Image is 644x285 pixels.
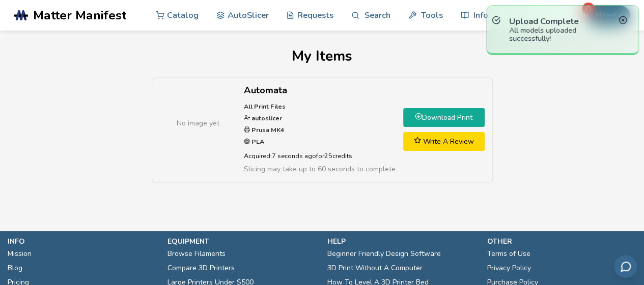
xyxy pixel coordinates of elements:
[250,114,282,122] strong: autoslicer
[250,137,264,146] strong: PLA
[327,247,441,261] a: Beginner Friendly Design Software
[8,261,22,275] a: Blog
[8,247,32,261] a: Mission
[244,150,396,161] p: Acquired: 7 seconds ago for 25 credits
[487,236,636,247] p: other
[177,118,219,128] span: No image yet
[167,261,235,275] a: Compare 3D Printers
[403,132,485,151] a: Write A Review
[244,102,286,111] strong: All Print Files
[327,261,423,275] a: 3D Print Without A Computer
[14,48,630,64] h1: My Items
[509,27,616,43] div: All models uploaded successfully!
[167,247,226,261] a: Browse Filaments
[403,108,485,127] a: Download Print
[487,261,530,275] a: Privacy Policy
[33,8,126,22] span: Matter Manifest
[614,255,637,278] button: Send feedback via email
[327,236,477,247] p: help
[509,16,616,27] p: Upload Complete
[250,125,285,134] strong: Prusa MK4
[167,236,317,247] p: equipment
[487,247,530,261] a: Terms of Use
[244,85,396,96] h2: Automata
[244,164,396,174] span: Slicing may take up to 60 seconds to complete
[8,236,157,247] p: info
